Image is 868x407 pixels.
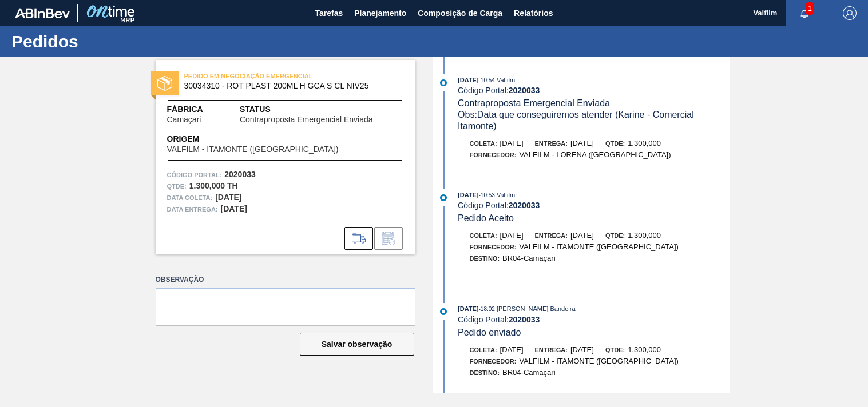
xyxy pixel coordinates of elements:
[167,103,237,115] span: Fábrica
[495,77,515,83] span: : Valfilm
[240,115,373,124] span: Contraproposta Emergencial Enviada
[519,242,679,251] span: VALFILM - ITAMONTE ([GEOGRAPHIC_DATA])
[535,140,568,147] span: Entrega:
[458,110,696,131] span: Obs: Data que conseguiremos atender (Karine - Comercial Itamonte)
[470,140,497,147] span: Coleta:
[440,79,447,86] img: atual
[519,150,671,159] span: VALFILM - LORENA ([GEOGRAPHIC_DATA])
[167,181,187,192] span: Qtde :
[535,232,568,239] span: Entrega:
[300,333,414,356] button: Salvar observação
[15,8,70,18] img: TNhmsLtSVTkK8tSr43FrP2fwEKptu5GPRR3wAAAABJRU5ErkJggg==
[519,357,679,365] span: VALFILM - ITAMONTE ([GEOGRAPHIC_DATA])
[479,306,495,312] span: - 18:02
[221,204,247,213] strong: [DATE]
[167,192,213,203] span: Data coleta:
[509,315,540,324] strong: 2020033
[509,86,540,95] strong: 2020033
[509,201,540,210] strong: 2020033
[628,231,661,240] span: 1.300,000
[470,151,517,158] span: Fornecedor:
[440,194,447,201] img: atual
[11,35,215,48] h1: Pedidos
[605,232,625,239] span: Qtde:
[535,346,568,353] span: Entrega:
[500,345,524,354] span: [DATE]
[495,305,576,312] span: : [PERSON_NAME] Bandeira
[470,369,500,376] span: Destino:
[167,145,339,154] span: VALFILM - ITAMONTE ([GEOGRAPHIC_DATA])
[470,232,497,239] span: Coleta:
[240,103,404,115] span: Status
[157,76,172,91] img: status
[167,169,222,181] span: Código Portal:
[843,6,857,20] img: Logout
[458,86,730,95] div: Código Portal:
[189,181,238,190] strong: 1.300,000 TH
[786,5,823,21] button: Notificações
[570,139,594,147] span: [DATE]
[458,213,514,223] span: Pedido Aceito
[514,6,553,20] span: Relatórios
[479,192,495,198] span: - 10:53
[215,193,241,202] strong: [DATE]
[184,70,344,82] span: PEDIDO EM NEGOCIAÇÃO EMERGENCIAL
[500,139,524,147] span: [DATE]
[470,346,497,353] span: Coleta:
[495,191,515,198] span: : Valfilm
[605,346,625,353] span: Qtde:
[354,6,406,20] span: Planejamento
[458,191,478,198] span: [DATE]
[184,82,392,90] span: 30034310 - ROT PLAST 200ML H GCA S CL NIV25
[156,272,415,288] label: Observação
[458,77,478,83] span: [DATE]
[502,254,555,262] span: BR04-Camaçari
[458,201,730,210] div: Código Portal:
[500,231,524,240] span: [DATE]
[167,115,201,124] span: Camaçari
[470,255,500,262] span: Destino:
[458,328,521,337] span: Pedido enviado
[628,345,661,354] span: 1.300,000
[344,227,373,250] div: Ir para Composição de Carga
[458,315,730,324] div: Código Portal:
[440,308,447,315] img: atual
[628,139,661,147] span: 1.300,000
[570,231,594,240] span: [DATE]
[502,368,555,377] span: BR04-Camaçari
[374,227,403,250] div: Informar alteração no pedido
[458,98,610,108] span: Contraproposta Emergencial Enviada
[570,345,594,354] span: [DATE]
[418,6,502,20] span: Composição de Carga
[458,305,478,312] span: [DATE]
[806,2,814,15] span: 1
[479,77,495,83] span: - 10:54
[605,140,625,147] span: Qtde:
[167,133,371,145] span: Origem
[224,170,256,179] strong: 2020033
[167,203,218,215] span: Data entrega:
[315,6,343,20] span: Tarefas
[470,244,517,250] span: Fornecedor:
[470,358,517,365] span: Fornecedor:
